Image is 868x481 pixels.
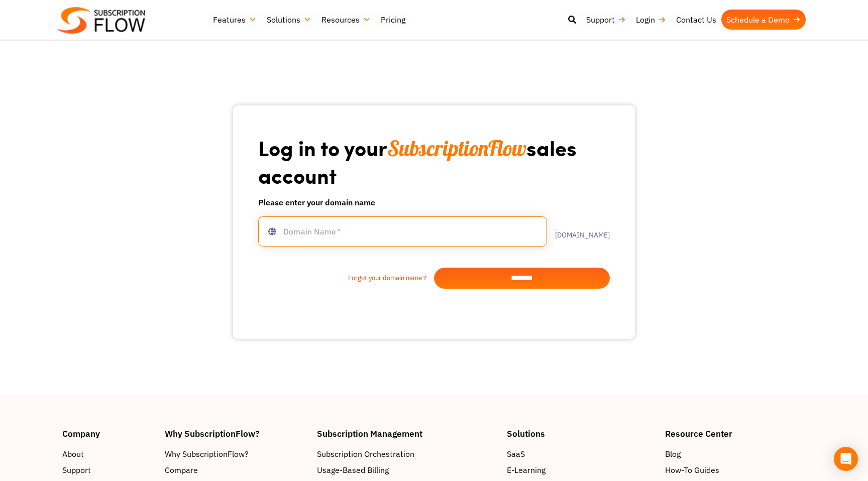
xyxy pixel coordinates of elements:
span: Blog [665,448,681,460]
a: About [62,448,155,460]
a: Contact Us [671,10,721,30]
h4: Why SubscriptionFlow? [165,429,307,438]
a: E-Learning [507,464,655,476]
span: Support [62,464,91,476]
h4: Solutions [507,429,655,438]
label: .[DOMAIN_NAME] [547,224,610,238]
h4: Resource Center [665,429,806,438]
a: Compare [165,464,307,476]
a: Why SubscriptionFlow? [165,448,307,460]
span: Usage-Based Billing [317,464,389,476]
img: Subscriptionflow [57,7,145,34]
a: Login [631,10,671,30]
h6: Please enter your domain name [258,196,610,208]
h4: Subscription Management [317,429,497,438]
a: Schedule a Demo [721,10,806,30]
a: SaaS [507,448,655,460]
h1: Log in to your sales account [258,135,610,188]
a: How-To Guides [665,464,806,476]
a: Resources [316,10,376,30]
span: Compare [165,464,198,476]
span: How-To Guides [665,464,719,476]
a: Subscription Orchestration [317,448,497,460]
a: Usage-Based Billing [317,464,497,476]
span: Subscription Orchestration [317,448,414,460]
a: Features [208,10,262,30]
div: Open Intercom Messenger [834,447,858,471]
a: Support [62,464,155,476]
span: E-Learning [507,464,546,476]
h4: Company [62,429,155,438]
span: About [62,448,84,460]
a: Forgot your domain name ? [258,273,434,283]
a: Support [581,10,631,30]
span: SubscriptionFlow [387,135,526,162]
a: Blog [665,448,806,460]
a: Solutions [262,10,316,30]
a: Pricing [376,10,410,30]
span: Why SubscriptionFlow? [165,448,249,460]
span: SaaS [507,448,525,460]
